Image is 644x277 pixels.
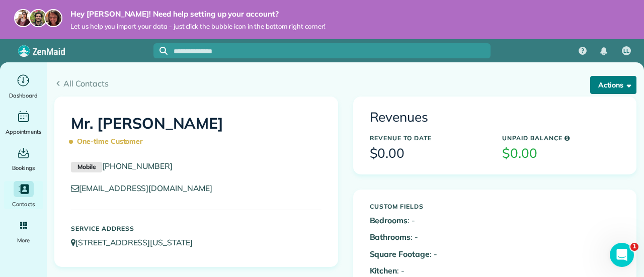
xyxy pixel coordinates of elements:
[71,162,102,173] small: Mobile
[9,90,38,101] span: Dashboard
[610,243,634,267] iframe: Intercom live chat
[593,40,614,62] div: Notifications
[4,145,43,173] a: Bookings
[153,47,168,55] button: Focus search
[70,22,326,31] span: Let us help you import your data - just click the bubble icon in the bottom right corner!
[29,9,47,27] img: jorge-587dff0eeaa6aab1f244e6dc62b8924c3b6ad411094392a53c71c6c4a576187d.jpg
[370,231,488,243] p: : -
[54,77,636,89] a: All Contacts
[12,163,35,173] span: Bookings
[70,9,326,19] strong: Hey [PERSON_NAME]! Need help setting up your account?
[630,243,638,251] span: 1
[71,133,147,150] span: One-time Customer
[370,135,488,141] h5: Revenue to Date
[502,146,620,161] h3: $0.00
[4,72,43,101] a: Dashboard
[71,237,202,247] a: [STREET_ADDRESS][US_STATE]
[370,215,408,225] b: Bedrooms
[71,115,321,150] h1: Mr. [PERSON_NAME]
[14,9,32,27] img: maria-72a9807cf96188c08ef61303f053569d2e2a8a1cde33d635c8a3ac13582a053d.jpg
[370,203,488,210] h5: Custom Fields
[17,235,30,245] span: More
[571,39,644,62] nav: Main
[63,77,636,89] span: All Contacts
[370,232,411,242] b: Bathrooms
[71,225,321,232] h5: Service Address
[590,76,636,94] button: Actions
[370,248,488,260] p: : -
[623,47,629,55] span: LL
[370,249,430,259] b: Square Footage
[159,47,168,55] svg: Focus search
[370,215,488,226] p: : -
[370,265,397,275] b: Kitchen
[370,110,620,125] h3: Revenues
[71,183,222,193] a: [EMAIL_ADDRESS][DOMAIN_NAME]
[71,161,173,171] a: Mobile[PHONE_NUMBER]
[4,109,43,137] a: Appointments
[12,199,35,209] span: Contacts
[370,265,488,276] p: : -
[370,146,488,161] h3: $0.00
[502,135,620,141] h5: Unpaid Balance
[4,181,43,209] a: Contacts
[6,127,42,137] span: Appointments
[44,9,62,27] img: michelle-19f622bdf1676172e81f8f8fba1fb50e276960ebfe0243fe18214015130c80e4.jpg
